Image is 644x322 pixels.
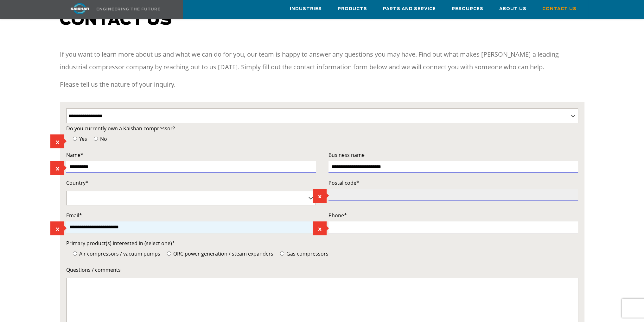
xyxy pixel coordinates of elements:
[66,239,578,248] label: Primary product(s) interested in (select one)*
[328,211,578,220] label: Phone*
[50,221,64,235] span: The field is required.
[50,134,64,148] span: The field is required.
[66,151,316,159] label: Name*
[99,135,107,142] span: No
[66,178,316,187] label: Country*
[73,137,77,141] input: Yes
[56,3,104,14] img: kaishan logo
[167,251,171,256] input: ORC power generation / steam expanders
[383,0,436,17] a: Parts and Service
[285,250,328,257] span: Gas compressors
[66,211,316,220] label: Email*
[66,265,578,274] label: Questions / comments
[313,221,327,235] span: The field is required.
[60,78,584,91] p: Please tell us the nature of your inquiry.
[97,8,160,10] img: Engineering the future
[499,5,526,13] span: About Us
[328,178,578,187] label: Postal code*
[60,48,584,73] p: If you want to learn more about us and what we can do for you, our team is happy to answer any qu...
[60,13,172,28] span: Contact us
[66,124,578,133] label: Do you currently own a Kaishan compressor?
[290,0,322,17] a: Industries
[338,5,367,13] span: Products
[542,0,577,17] a: Contact Us
[313,189,327,203] span: The field is required.
[280,251,284,256] input: Gas compressors
[73,251,77,256] input: Air compressors / vacuum pumps
[50,161,64,175] span: The field is required.
[290,5,322,13] span: Industries
[338,0,367,17] a: Products
[383,5,436,13] span: Parts and Service
[499,0,526,17] a: About Us
[452,0,483,17] a: Resources
[172,250,273,257] span: ORC power generation / steam expanders
[328,151,578,159] label: Business name
[452,5,483,13] span: Resources
[78,250,160,257] span: Air compressors / vacuum pumps
[542,5,577,13] span: Contact Us
[78,135,87,142] span: Yes
[94,137,98,141] input: No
